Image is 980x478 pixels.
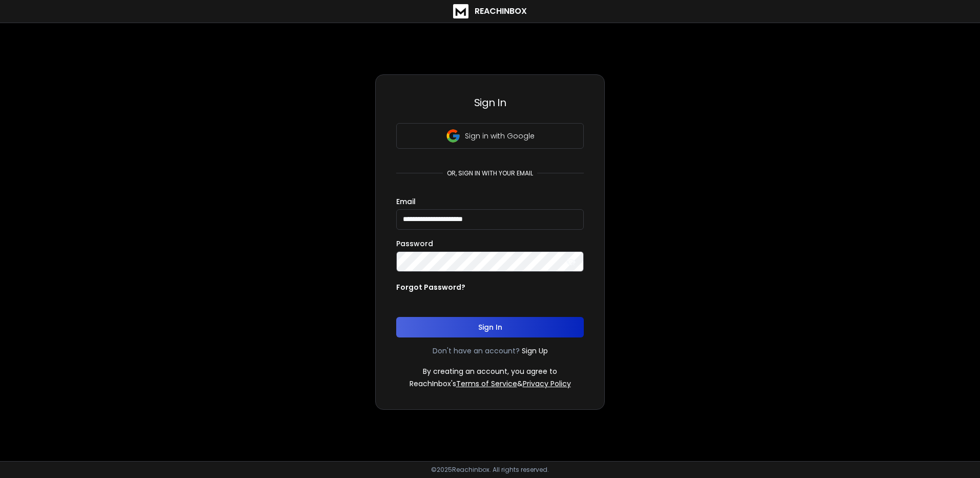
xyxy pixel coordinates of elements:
a: ReachInbox [453,4,527,18]
button: Sign in with Google [396,123,584,149]
a: Sign Up [522,346,548,356]
p: © 2025 Reachinbox. All rights reserved. [431,466,549,474]
p: or, sign in with your email [443,169,537,177]
p: Sign in with Google [465,131,535,141]
p: By creating an account, you agree to [423,366,557,376]
label: Password [396,240,433,247]
p: Don't have an account? [433,346,520,356]
a: Terms of Service [456,379,517,389]
p: ReachInbox's & [410,379,571,389]
label: Email [396,198,416,205]
h3: Sign In [396,95,584,110]
img: logo [453,4,468,18]
h1: ReachInbox [475,5,527,17]
p: Forgot Password? [396,282,465,292]
a: Privacy Policy [523,379,571,389]
button: Sign In [396,317,584,337]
